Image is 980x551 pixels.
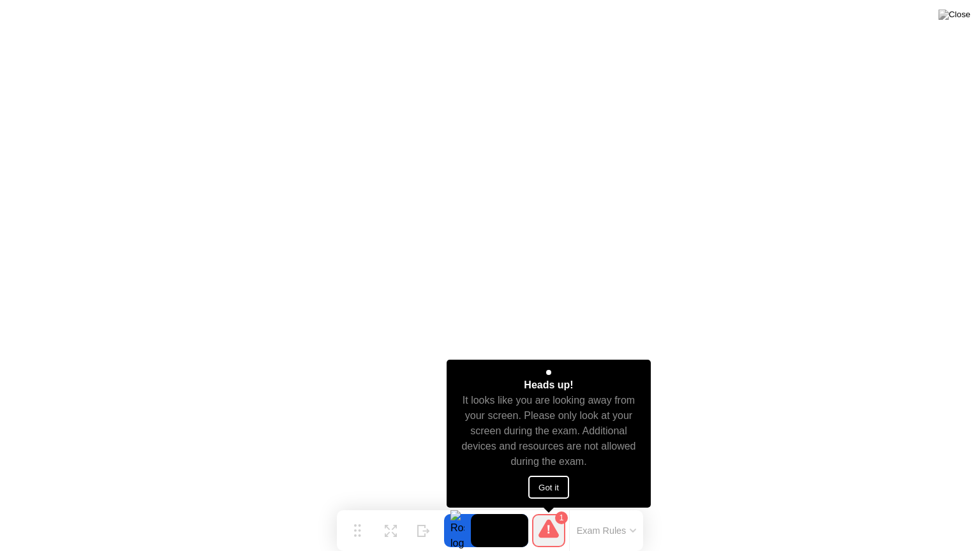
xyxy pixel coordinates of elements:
img: Close [939,10,970,20]
button: Got it [528,476,569,499]
button: Exam Rules [573,525,641,536]
div: It looks like you are looking away from your screen. Please only look at your screen during the e... [458,393,640,469]
div: 1 [555,511,568,524]
div: Heads up! [524,378,573,393]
